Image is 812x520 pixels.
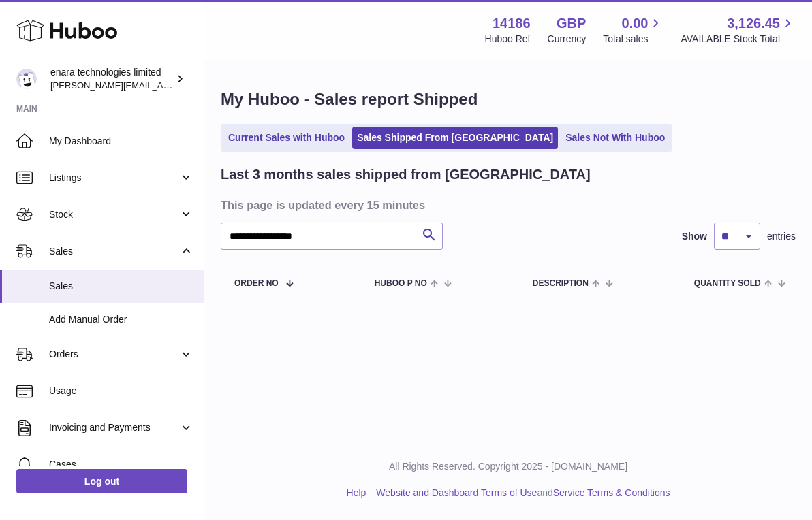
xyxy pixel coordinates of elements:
[557,14,586,33] strong: GBP
[221,88,796,110] h1: My Huboo - Sales report Shipped
[215,460,801,473] p: All Rights Reserved. Copyright 2025 - [DOMAIN_NAME]
[234,279,279,288] span: Order No
[50,80,273,91] span: [PERSON_NAME][EMAIL_ADDRESS][DOMAIN_NAME]
[221,165,591,184] h2: Last 3 months sales shipped from [GEOGRAPHIC_DATA]
[548,33,587,46] div: Currency
[694,279,761,288] span: Quantity Sold
[371,487,670,500] li: and
[622,14,649,33] span: 0.00
[50,66,173,92] div: enara technologies limited
[553,487,670,498] a: Service Terms & Conditions
[49,458,193,471] span: Cases
[49,385,193,397] span: Usage
[603,14,663,46] a: 0.00 Total sales
[767,230,796,243] span: entries
[347,487,366,498] a: Help
[493,14,531,33] strong: 14186
[682,230,707,243] label: Show
[681,14,796,46] a: 3,126.45 AVAILABLE Stock Total
[223,127,349,149] a: Current Sales with Huboo
[49,421,179,434] span: Invoicing and Payments
[376,487,537,498] a: Website and Dashboard Terms of Use
[375,279,427,288] span: Huboo P no
[49,172,179,184] span: Listings
[16,69,37,89] img: Dee@enara.co
[221,197,792,212] h3: This page is updated every 15 minutes
[49,313,193,326] span: Add Manual Order
[49,135,193,148] span: My Dashboard
[727,14,780,33] span: 3,126.45
[352,127,558,149] a: Sales Shipped From [GEOGRAPHIC_DATA]
[49,280,193,293] span: Sales
[681,33,796,46] span: AVAILABLE Stock Total
[49,348,179,361] span: Orders
[561,127,670,149] a: Sales Not With Huboo
[49,208,179,221] span: Stock
[603,33,663,46] span: Total sales
[485,33,531,46] div: Huboo Ref
[533,279,589,288] span: Description
[49,245,179,258] span: Sales
[16,469,187,493] a: Log out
